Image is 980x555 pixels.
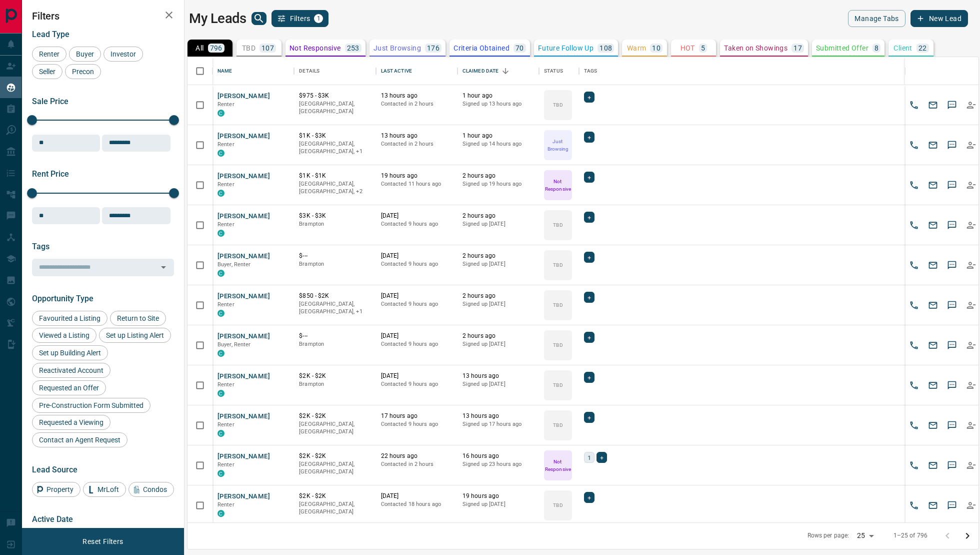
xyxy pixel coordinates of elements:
[963,378,978,393] button: Reallocate
[32,169,69,179] span: Rent Price
[217,132,270,141] button: [PERSON_NAME]
[217,57,232,85] div: Name
[966,100,976,110] svg: Reallocate
[32,465,77,474] span: Lead Source
[925,298,940,313] button: Email
[210,45,222,52] p: 796
[944,298,959,313] button: SMS
[462,460,534,468] p: Signed up 23 hours ago
[251,12,266,25] button: search button
[83,482,126,497] div: MrLoft
[966,500,976,510] svg: Reallocate
[299,332,370,340] p: $---
[381,420,452,428] p: Contacted 9 hours ago
[462,300,534,308] p: Signed up [DATE]
[906,338,921,353] button: Call
[462,412,534,420] p: 13 hours ago
[299,212,370,220] p: $3K - $3K
[724,45,787,52] p: Taken on Showings
[381,412,452,420] p: 17 hours ago
[928,380,938,390] svg: Email
[853,528,877,543] div: 25
[35,401,147,409] span: Pre-Construction Form Submitted
[35,314,104,322] span: Favourited a Listing
[299,300,370,316] p: Toronto
[925,498,940,513] button: Email
[195,45,203,52] p: All
[462,452,534,460] p: 16 hours ago
[299,92,370,100] p: $975 - $3K
[963,498,978,513] button: Reallocate
[909,460,919,470] svg: Call
[587,492,591,502] span: +
[906,218,921,233] button: Call
[381,340,452,348] p: Contacted 9 hours ago
[966,460,976,470] svg: Reallocate
[68,68,97,76] span: Precon
[299,460,370,476] p: [GEOGRAPHIC_DATA], [GEOGRAPHIC_DATA]
[584,412,594,423] div: +
[217,292,270,301] button: [PERSON_NAME]
[299,100,370,116] p: [GEOGRAPHIC_DATA], [GEOGRAPHIC_DATA]
[99,328,171,343] div: Set up Listing Alert
[947,300,957,310] svg: Sms
[102,331,167,339] span: Set up Listing Alert
[944,138,959,153] button: SMS
[376,57,457,85] div: Last Active
[944,418,959,433] button: SMS
[381,332,452,340] p: [DATE]
[944,178,959,193] button: SMS
[212,57,294,85] div: Name
[909,420,919,430] svg: Call
[587,372,591,382] span: +
[928,420,938,430] svg: Email
[381,212,452,220] p: [DATE]
[35,349,104,357] span: Set up Building Alert
[217,372,270,381] button: [PERSON_NAME]
[462,340,534,348] p: Signed up [DATE]
[217,141,234,148] span: Renter
[587,332,591,342] span: +
[381,100,452,108] p: Contacted in 2 hours
[584,252,594,263] div: +
[587,412,591,422] span: +
[217,430,224,437] div: condos.ca
[462,292,534,300] p: 2 hours ago
[299,380,370,388] p: Brampton
[156,260,170,274] button: Open
[32,482,80,497] div: Property
[587,292,591,302] span: +
[966,300,976,310] svg: Reallocate
[848,10,905,27] button: Manage Tabs
[947,500,957,510] svg: Sms
[600,452,603,462] span: +
[963,298,978,313] button: Reallocate
[906,458,921,473] button: Call
[462,92,534,100] p: 1 hour ago
[128,482,174,497] div: Condos
[701,45,705,52] p: 5
[381,220,452,228] p: Contacted 9 hours ago
[217,381,234,388] span: Renter
[906,298,921,313] button: Call
[793,45,802,52] p: 17
[947,340,957,350] svg: Sms
[217,492,270,501] button: [PERSON_NAME]
[35,50,63,58] span: Renter
[957,526,977,546] button: Go to next page
[947,420,957,430] svg: Sms
[299,372,370,380] p: $2K - $2K
[462,57,499,85] div: Claimed Date
[107,50,139,58] span: Investor
[947,100,957,110] svg: Sms
[217,181,234,188] span: Renter
[373,45,421,52] p: Just Browsing
[947,180,957,190] svg: Sms
[217,172,270,181] button: [PERSON_NAME]
[947,260,957,270] svg: Sms
[925,458,940,473] button: Email
[925,258,940,273] button: Email
[113,314,162,322] span: Return to Site
[906,138,921,153] button: Call
[963,258,978,273] button: Reallocate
